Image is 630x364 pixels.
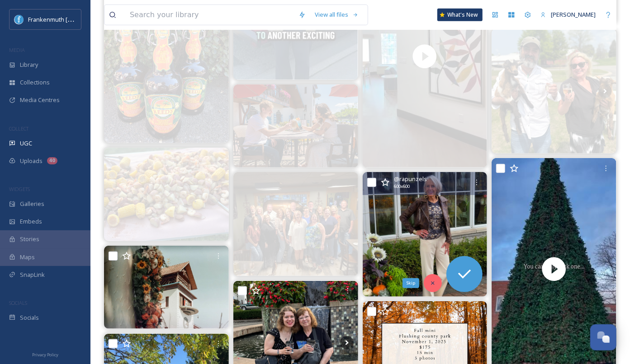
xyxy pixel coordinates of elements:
img: Canon A1 | Seattle Filmworks 200 #analogphotography #film #Frankenmuth #Michigan [104,246,229,329]
span: Socials [20,313,39,322]
a: [PERSON_NAME] [536,6,600,23]
span: UGC [20,139,32,148]
span: MEDIA [9,47,25,53]
span: @ rapunzels [394,175,427,183]
img: Teri in our Clara Sun Woo Liquid Leather Jacket $248. Carine Top $95. and Clara Sun Woo Pant $112... [363,172,488,297]
img: Soak up this gorgeous warm weather on our patio! ☀️🍴 With the perfect view of Frankenmuth’s Main ... [233,84,358,168]
span: Maps [20,253,35,261]
img: Live Fire Republic Dinner! #firefestival #Frankenmuth [104,148,229,241]
span: Galleries [20,200,44,208]
span: SOCIALS [9,299,27,306]
img: 🌟 We love hearing from happy guests! 🌟 Julie shared this awesome review after hosting her 35th cl... [233,172,358,276]
img: Social%20Media%20PFP%202025.jpg [14,15,24,24]
span: COLLECT [9,125,28,132]
button: Open Chat [590,324,616,350]
div: Skip [403,278,419,288]
span: Privacy Policy [32,352,58,358]
a: Privacy Policy [32,349,58,359]
a: What's New [437,9,483,21]
span: [PERSON_NAME] [551,10,596,19]
img: 🐐🍷 Don't miss the LAST Goat Happy Hour of the season! 🎉⁠ ⁠ TODAY from 3-5 PM at our Suttons Bay e... [492,29,616,154]
span: Uploads [20,157,43,165]
span: WIDGETS [9,186,30,192]
div: 40 [47,157,57,164]
span: Embeds [20,217,42,226]
input: Search your library [125,5,294,25]
span: 600 x 600 [394,183,410,190]
a: View all files [310,6,363,23]
span: Frankenmuth [US_STATE] [28,15,96,23]
span: Stories [20,235,39,243]
span: Media Centres [20,96,60,104]
span: Collections [20,78,50,87]
span: Library [20,61,38,69]
span: SnapLink [20,271,45,279]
